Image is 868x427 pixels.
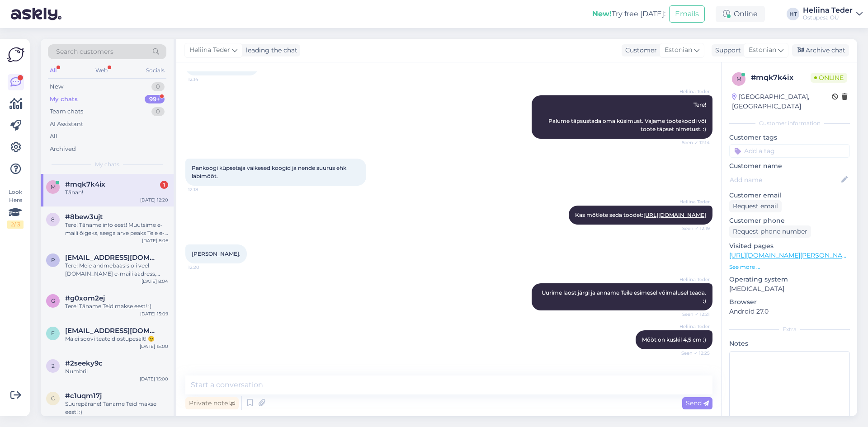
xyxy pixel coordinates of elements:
span: pappmarika922@gmail.com [65,253,159,262]
span: Kas mõtlete seda toodet: [575,211,706,218]
span: Heliina Teder [676,323,710,330]
span: [PERSON_NAME]. [192,250,241,257]
div: AI Assistant [50,120,83,129]
p: Operating system [729,275,850,284]
p: Browser [729,297,850,307]
p: Visited pages [729,241,850,251]
img: Askly Logo [7,46,24,63]
div: My chats [50,95,78,104]
div: Customer [622,46,657,55]
span: My chats [95,160,119,169]
p: Customer name [729,161,850,171]
div: 0 [151,107,165,116]
a: [URL][DOMAIN_NAME][PERSON_NAME] [729,251,854,259]
span: Seen ✓ 12:19 [676,225,710,232]
div: Socials [144,65,166,76]
div: Customer information [729,119,850,127]
div: Numbril [65,367,168,375]
div: leading the chat [242,46,297,55]
p: [MEDICAL_DATA] [729,284,850,294]
div: Suurepärane! Täname Teid makse eest! :) [65,400,168,416]
div: Look Here [7,188,24,229]
div: Request email [729,200,782,212]
div: 0 [151,82,165,91]
span: Online [811,73,847,83]
div: Request phone number [729,225,811,238]
div: Ostupesa OÜ [803,14,853,21]
div: Archived [50,145,76,154]
span: e [51,330,55,337]
span: 12:18 [188,186,222,193]
span: #g0xom2ej [65,294,105,302]
div: Tere! Täname Teid makse eest! :) [65,302,168,310]
p: Notes [729,339,850,348]
div: Tere! Meie andmebaasis oli veel [DOMAIN_NAME] e-maili aadress, ilmselt selletõttu ei ole arve Tei... [65,262,168,278]
span: 12:20 [188,264,222,271]
span: Seen ✓ 12:14 [676,139,710,146]
div: Online [716,6,765,22]
p: Customer tags [729,133,850,142]
span: c [51,395,55,402]
a: [URL][DOMAIN_NAME] [643,211,706,218]
div: All [48,65,58,76]
p: Android 27.0 [729,307,850,316]
span: p [51,257,55,263]
div: [DATE] 15:00 [140,375,168,382]
span: 2 [52,362,55,369]
div: [GEOGRAPHIC_DATA], [GEOGRAPHIC_DATA] [732,92,832,111]
input: Add a tag [729,144,850,158]
span: #2seeky9c [65,359,103,367]
span: Uurime laost järgi ja anname Teile esimesel võimalusel teada. :) [542,289,708,304]
span: 8 [51,216,55,223]
span: Seen ✓ 12:25 [676,350,710,357]
span: Heliina Teder [676,88,710,95]
p: Customer phone [729,216,850,225]
b: New! [592,9,612,18]
div: Tere! Täname info eest! Muutsime e-maili õigeks, seega arve peaks Teie e-mailile saabuma tänase j... [65,221,168,237]
div: New [50,82,63,91]
span: m [51,183,56,190]
div: Private note [185,397,239,409]
div: [DATE] 8:04 [142,278,168,285]
div: # mqk7k4ix [751,72,811,83]
div: [DATE] 12:20 [140,197,168,203]
span: Heliina Teder [676,276,710,283]
span: #8bew3ujt [65,213,103,221]
div: [DATE] 8:06 [142,237,168,244]
span: m [736,75,741,82]
span: Heliina Teder [189,45,230,55]
div: 99+ [145,95,165,104]
span: Send [686,399,709,407]
div: Heliina Teder [803,7,853,14]
span: g [51,297,55,304]
div: Archive chat [792,44,849,56]
input: Add name [730,175,840,185]
button: Emails [669,5,705,23]
span: Estonian [665,45,692,55]
span: Pankoogi küpsetaja väikesed koogid ja nende suurus ehk läbimõõt. [192,164,348,179]
div: [DATE] 15:09 [140,310,168,317]
div: [DATE] 15:00 [140,343,168,350]
div: All [50,132,57,141]
div: 2 / 3 [7,221,24,229]
div: 1 [160,181,168,189]
div: Support [712,46,741,55]
span: #mqk7k4ix [65,180,105,188]
div: Tänan! [65,188,168,197]
p: Customer email [729,191,850,200]
span: eha.jaaksoo@mail.ee [65,327,159,335]
div: Extra [729,325,850,333]
p: See more ... [729,263,850,271]
div: Web [94,65,109,76]
span: Search customers [56,47,113,56]
div: HT [787,8,799,20]
span: Heliina Teder [676,198,710,205]
span: 12:14 [188,76,222,83]
span: #c1uqm17j [65,392,102,400]
div: Ma ei soovi teateid ostupesalt! 😉 [65,335,168,343]
span: Mõõt on kuskil 4,5 cm :) [642,336,706,343]
div: Team chats [50,107,83,116]
div: Try free [DATE]: [592,9,665,19]
span: Seen ✓ 12:21 [676,311,710,318]
a: Heliina TederOstupesa OÜ [803,7,863,21]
